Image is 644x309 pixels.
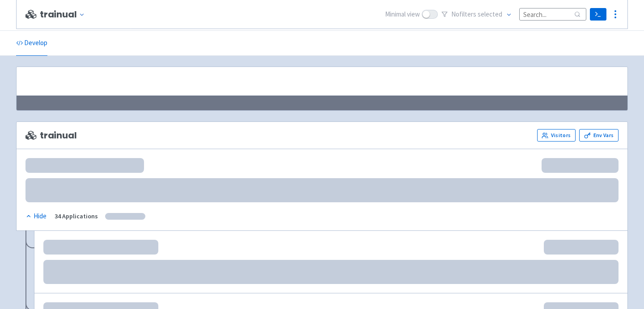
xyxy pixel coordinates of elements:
div: 34 Applications [55,211,98,221]
span: No filter s [451,9,502,20]
span: selected [478,10,502,18]
a: Develop [16,31,47,56]
a: Env Vars [579,129,619,142]
a: Visitors [537,129,576,142]
span: trainual [25,130,77,141]
button: Hide [25,211,47,221]
div: Hide [25,211,47,221]
span: Minimal view [385,9,420,20]
button: trainual [40,9,89,20]
input: Search... [519,8,586,20]
a: Terminal [590,8,606,21]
